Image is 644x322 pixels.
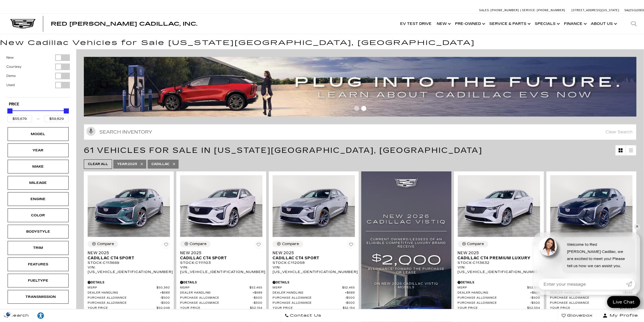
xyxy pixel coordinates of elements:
[180,241,211,247] button: Compare Vehicle
[117,161,137,167] span: 2025
[180,306,250,310] span: Your Price
[273,301,355,305] a: Purchase Allowance $500
[6,83,15,88] label: Used
[160,301,170,305] span: $500
[25,213,51,218] div: Color
[273,291,345,295] span: Dealer Handling
[273,255,351,261] span: Cadillac CT4 Sport
[347,241,355,250] button: Save Vehicle
[25,180,51,186] div: Mileage
[84,124,636,140] input: Search Inventory
[88,291,170,295] a: Dealer Handling $689
[532,241,540,250] button: Save Vehicle
[180,261,262,265] div: Stock : C111103
[634,9,644,12] span: Closed
[588,14,619,34] a: About Us
[434,14,452,34] a: New
[25,196,51,202] div: Engine
[180,286,249,290] span: MSRP
[273,261,355,265] div: Stock : C112058
[97,242,114,246] div: Compare
[84,57,641,117] a: ev-blog-post-banners4
[8,241,69,255] div: TrimTrim
[273,301,345,305] span: Purchase Allowance
[88,280,170,285] div: Pricing Details - New 2025 Cadillac CT4 Sport
[289,312,322,319] span: Contact Us
[273,241,303,247] button: Compare Vehicle
[180,301,262,305] a: Purchase Allowance $500
[156,306,170,310] span: $50,049
[607,296,640,308] a: Live Chat
[458,291,530,295] span: Dealer Handling
[491,9,519,12] span: [PHONE_NUMBER]
[520,9,567,12] a: Service: [PHONE_NUMBER]
[479,9,490,12] span: Sales:
[180,306,262,310] a: Your Price $52,154
[33,309,49,322] a: Explore your accessibility options
[3,312,14,317] section: Click to Open Cookie Consent Modal
[180,265,262,274] div: VIN: [US_VEHICLE_IDENTIFICATION_NUMBER]
[550,296,623,300] span: Purchase Allowance
[620,306,633,310] span: $54,424
[487,14,532,34] a: Service & Parts
[88,296,170,300] a: Purchase Allowance $500
[7,107,69,122] div: Price
[88,301,170,305] a: Purchase Allowance $500
[458,296,530,300] span: Purchase Allowance
[273,296,345,300] span: Purchase Allowance
[616,145,626,155] a: Grid View
[180,175,262,237] img: 2025 Cadillac CT4 Sport
[550,306,633,310] a: Your Price $54,424
[273,265,355,274] div: VIN: [US_VEHICLE_IDENTIFICATION_NUMBER]
[88,161,108,167] span: Clear All
[180,296,253,300] span: Purchase Allowance
[88,286,170,290] a: MSRP $50,360
[539,279,626,290] input: Enter your message
[64,108,69,114] div: Maximum Price
[610,299,637,305] span: Live Chat
[8,208,69,222] div: ColorColor
[88,306,156,310] span: Your Price
[597,309,644,322] button: Open user profile menu
[25,294,51,300] div: Transmission
[10,19,36,29] a: Cadillac Dark Logo with Cadillac White Text
[345,291,355,295] span: $689
[467,242,484,246] div: Compare
[88,255,166,261] span: Cadillac CT4 Sport
[458,296,540,300] a: Purchase Allowance $500
[8,290,69,304] div: TransmissionTransmission
[550,301,633,305] a: Purchase Allowance $500
[180,301,253,305] span: Purchase Allowance
[117,162,128,166] span: Year :
[180,280,262,285] div: Pricing Details - New 2025 Cadillac CT4 Sport
[342,286,355,290] span: $52,465
[8,176,69,190] div: MileageMileage
[6,73,16,78] label: Demo
[458,265,540,274] div: VIN: [US_VEHICLE_IDENTIFICATION_NUMBER]
[180,296,262,300] a: Purchase Allowance $500
[180,250,262,261] a: New 2025Cadillac CT4 Sport
[88,286,156,290] span: MSRP
[8,160,69,173] div: MakeMake
[8,192,69,206] div: EngineEngine
[51,21,197,26] a: Red [PERSON_NAME] Cadillac, Inc.
[160,291,170,295] span: $689
[6,55,14,60] label: New
[458,261,540,265] div: Stock : C113632
[33,312,48,319] div: Explore your accessibility options
[361,106,366,111] span: Go to slide 2
[162,241,170,250] button: Save Vehicle
[160,296,170,300] span: $500
[7,108,12,114] div: Minimum Price
[527,286,540,290] span: $52,865
[250,286,263,290] span: $52,465
[88,175,170,237] img: 2025 Cadillac CT4 Sport
[608,312,638,319] span: My Profile
[281,309,326,322] a: Contact Us
[25,229,51,234] div: Bodystyle
[44,116,69,122] input: Maximum
[343,306,355,310] span: $52,154
[354,106,359,111] span: Go to slide 1
[458,241,488,247] button: Compare Vehicle
[88,250,170,261] a: New 2025Cadillac CT4 Sport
